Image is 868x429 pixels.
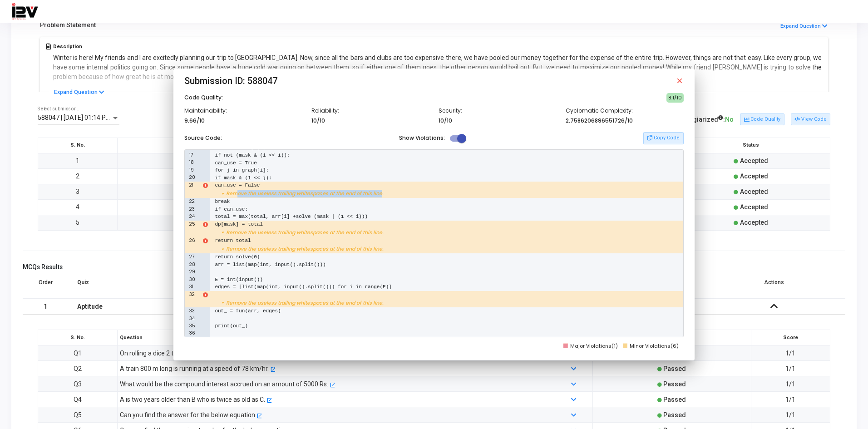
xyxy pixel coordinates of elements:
[189,221,195,228] span: 25
[185,298,683,307] div: Remove the useless trailing whitespaces at the end of this line.
[184,135,222,142] h5: Source Code:
[785,411,795,419] span: 1/1
[215,253,260,261] pre: return solve(0)
[185,245,683,254] div: Remove the useless trailing whitespaces at the end of this line.
[120,410,255,420] div: Can you find the answer for the below equation
[203,183,208,188] span: 1
[785,365,795,372] span: 1/1
[702,273,845,299] th: Actions
[189,261,195,268] span: 28
[740,157,768,164] span: Accepted
[38,114,147,121] span: 588047 | [DATE] 01:14 PM IST (Best) P
[38,376,118,392] td: Q3
[189,308,195,315] span: 33
[49,88,109,97] button: Expand Question
[40,21,96,29] h5: Problem Statement
[676,77,684,85] mat-icon: close
[23,299,68,315] td: 1
[38,153,118,168] td: 1
[185,189,683,198] div: Remove the useless trailing whitespaces at the end of this line.
[117,168,434,184] td: Test 2
[215,152,290,159] pre: if not (mask & (1 << i)):
[117,138,434,153] th: Test Case
[189,152,193,159] span: 17
[215,283,391,291] pre: edges = [list(map(int, input().split())) for i in range(E)]
[68,273,274,299] th: Quiz
[115,333,554,343] div: Question
[184,117,205,124] span: 9.66/10
[566,108,684,114] h6: Cyclomatic Complexity:
[38,168,118,184] td: 2
[439,108,557,114] h6: Security:
[189,276,195,283] span: 30
[215,261,325,269] pre: arr = list(map(int, input().split()))
[38,345,118,361] td: Q1
[38,215,118,230] td: 5
[215,213,368,221] pre: total = max(total, arr[i] +solve (mask | (1 << i)))
[189,237,195,244] span: 26
[780,22,828,31] button: Expand Question
[53,44,822,49] h5: Description
[663,411,686,419] span: Passed
[215,307,281,315] pre: out_ = fun(arr, edges)
[117,153,434,168] td: Test 1
[215,276,263,284] pre: E = int(input())
[189,182,193,189] span: 21
[399,135,445,142] h5: Show Violations:
[215,237,251,245] pre: return total
[38,392,118,407] td: Q4
[785,350,795,357] span: 1/1
[120,394,265,404] div: A is two years older than B who is twice as old as C.
[215,322,248,330] pre: print(out_)
[683,112,734,127] div: Plagiarized :
[215,174,271,182] pre: if mask & (1 << j):
[740,188,768,195] span: Accepted
[256,414,261,419] mat-icon: open_in_new
[570,342,618,350] span: Major Violations(1)
[189,291,195,298] span: 32
[189,174,195,181] span: 20
[38,407,118,423] td: Q5
[117,215,434,230] td: Test 5
[189,206,195,213] span: 23
[23,263,845,271] h5: MCQs Results
[77,299,265,314] div: Aptitude
[189,284,193,291] span: 31
[185,189,226,198] span: •
[215,206,248,213] pre: if can_use:
[189,316,195,322] span: 34
[189,323,195,330] span: 35
[666,93,684,103] h6: 8.1/10
[330,383,335,388] mat-icon: open_in_new
[184,74,277,88] span: Submission ID: 588047
[53,53,822,82] p: Winter is here! My friends and I are excitedly planning our trip to [GEOGRAPHIC_DATA]. Now, since...
[117,199,434,215] td: Test 4
[215,167,269,174] pre: for j in graph[i]:
[117,184,434,199] td: Test 3
[439,117,452,124] span: 10/10
[189,159,194,166] span: 18
[740,173,768,180] span: Accepted
[215,182,260,189] pre: can_use = False
[184,94,223,101] h5: Code Quality:
[38,330,118,345] th: S. No.
[785,396,795,403] span: 1/1
[740,113,784,125] button: Code Quality
[270,367,275,372] mat-icon: open_in_new
[185,228,683,237] div: Remove the useless trailing whitespaces at the end of this line.
[38,199,118,215] td: 4
[189,167,194,174] span: 19
[189,254,194,261] span: 27
[189,198,195,205] span: 22
[740,203,768,211] span: Accepted
[38,184,118,199] td: 3
[203,238,208,243] span: 1
[189,269,195,276] span: 29
[23,273,68,299] th: Order
[189,213,195,220] span: 24
[672,138,830,153] th: Status
[203,222,208,227] span: 1
[120,348,534,358] div: On rolling a dice 2 times, the sum of 2 numbers that appear on the uppermost face is 8. What is t...
[215,159,256,167] pre: can_use = True
[120,379,328,389] div: What would be the compound interest accrued on an amount of 5000 Rs.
